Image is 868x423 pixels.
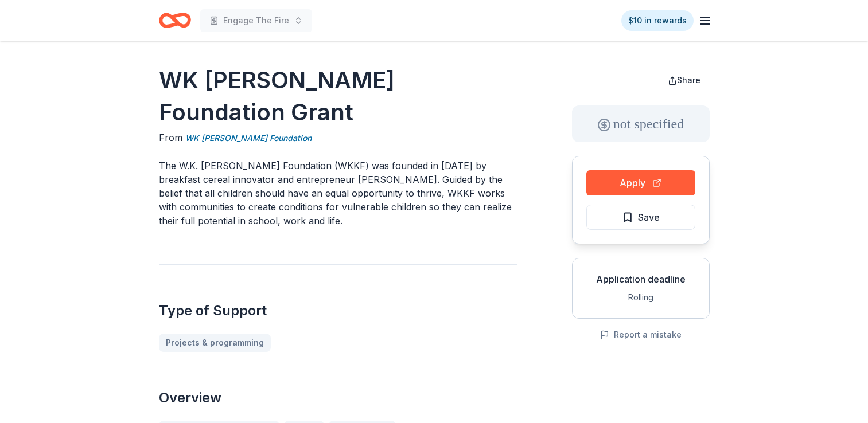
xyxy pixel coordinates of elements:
div: not specified [572,105,710,142]
div: Application deadline [582,272,700,286]
button: Save [586,205,695,230]
a: $10 in rewards [621,10,694,31]
h2: Type of Support [159,301,517,320]
button: Report a mistake [600,328,682,342]
a: WK [PERSON_NAME] Foundation [185,131,312,145]
span: Save [638,210,660,225]
h1: WK [PERSON_NAME] Foundation Grant [159,64,517,128]
span: Engage The Fire [223,14,289,28]
button: Share [659,69,710,92]
p: The W.K. [PERSON_NAME] Foundation (WKKF) was founded in [DATE] by breakfast cereal innovator and ... [159,159,517,228]
a: Projects & programming [159,334,271,352]
div: From [159,131,517,145]
h2: Overview [159,389,517,407]
div: Rolling [582,291,700,304]
a: Home [159,7,191,34]
button: Engage The Fire [200,9,312,32]
span: Share [677,75,700,85]
button: Apply [586,170,695,195]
